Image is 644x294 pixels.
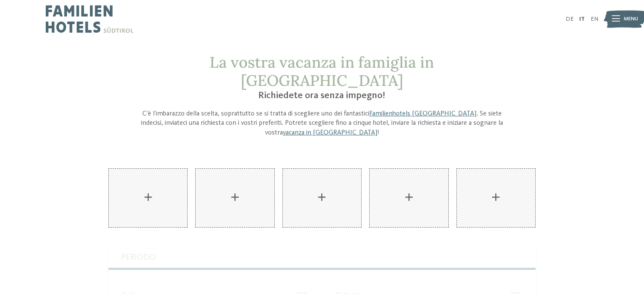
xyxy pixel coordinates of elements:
span: Richiedete ora senza impegno! [258,91,385,100]
a: IT [579,16,585,22]
span: Menu [624,15,638,23]
span: La vostra vacanza in famiglia in [GEOGRAPHIC_DATA] [210,52,434,90]
p: C’è l’imbarazzo della scelta, soprattutto se si tratta di scegliere uno dei fantastici . Se siete... [141,109,503,138]
a: vacanza in [GEOGRAPHIC_DATA] [283,129,377,136]
a: Familienhotels [GEOGRAPHIC_DATA] [369,110,476,117]
a: EN [591,16,598,22]
a: DE [566,16,574,22]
